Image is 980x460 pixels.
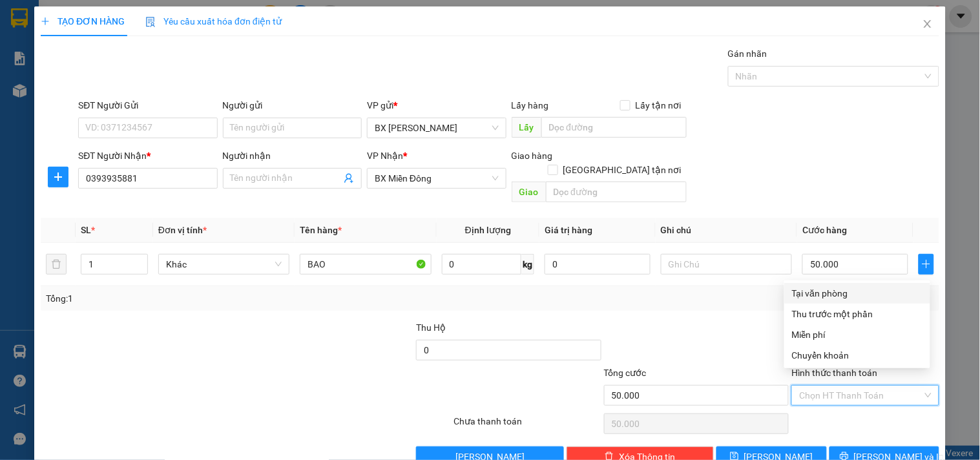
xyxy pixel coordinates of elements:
[521,254,534,275] span: kg
[223,98,362,112] div: Người gửi
[792,307,923,321] div: Thu trước một phần
[545,254,651,275] input: 0
[48,172,68,182] span: plus
[48,167,68,187] button: plus
[452,414,602,437] div: Chưa thanh toán
[512,151,553,161] span: Giao hàng
[512,117,541,138] span: Lấy
[604,368,647,378] span: Tổng cước
[661,254,792,275] input: Ghi Chú
[792,348,923,362] div: Chuyển khoản
[41,16,125,26] span: TẠO ĐƠN HÀNG
[910,6,946,43] button: Close
[367,98,506,112] div: VP gửi
[546,182,687,202] input: Dọc đường
[166,255,282,274] span: Khác
[541,117,687,138] input: Dọc đường
[158,225,207,235] span: Đơn vị tính
[375,169,498,188] span: BX Miền Đông
[300,254,431,275] input: VD: Bàn, Ghế
[145,17,156,27] img: icon
[792,328,923,342] div: Miễn phí
[558,163,687,177] span: [GEOGRAPHIC_DATA] tận nơi
[145,16,282,26] span: Yêu cầu xuất hóa đơn điện tử
[512,182,546,202] span: Giao
[923,19,933,29] span: close
[367,151,403,161] span: VP Nhận
[46,254,67,275] button: delete
[344,173,354,183] span: user-add
[41,17,50,26] span: plus
[656,218,797,243] th: Ghi chú
[223,149,362,163] div: Người nhận
[300,225,342,235] span: Tên hàng
[919,254,934,275] button: plus
[46,291,379,306] div: Tổng: 1
[545,225,592,235] span: Giá trị hàng
[81,225,91,235] span: SL
[375,118,498,138] span: BX Phạm Văn Đồng
[792,286,923,300] div: Tại văn phòng
[728,48,767,59] label: Gán nhãn
[512,100,549,110] span: Lấy hàng
[78,149,217,163] div: SĐT Người Nhận
[465,225,511,235] span: Định lượng
[919,259,933,269] span: plus
[802,225,847,235] span: Cước hàng
[78,98,217,112] div: SĐT Người Gửi
[791,368,877,378] label: Hình thức thanh toán
[631,98,687,112] span: Lấy tận nơi
[416,322,446,333] span: Thu Hộ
